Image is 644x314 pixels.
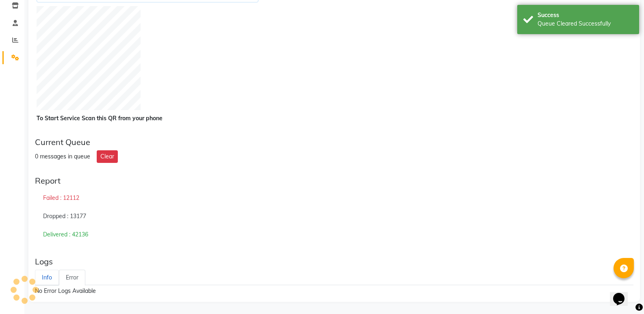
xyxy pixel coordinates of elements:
[35,152,90,161] div: 0 messages in queue
[35,137,633,147] div: Current Queue
[35,207,633,226] div: Dropped : 13177
[35,189,633,208] div: Failed : 12112
[35,285,633,295] div: No Error Logs Available
[59,270,85,286] a: Error
[35,270,59,286] a: Info
[610,282,636,306] iframe: chat widget
[35,225,633,244] div: Delivered : 42136
[97,150,118,163] button: Clear
[37,114,632,123] div: To Start Service Scan this QR from your phone
[35,257,633,266] div: Logs
[538,11,633,19] div: Success
[538,19,633,28] div: Queue Cleared Successfully
[35,176,633,186] div: Report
